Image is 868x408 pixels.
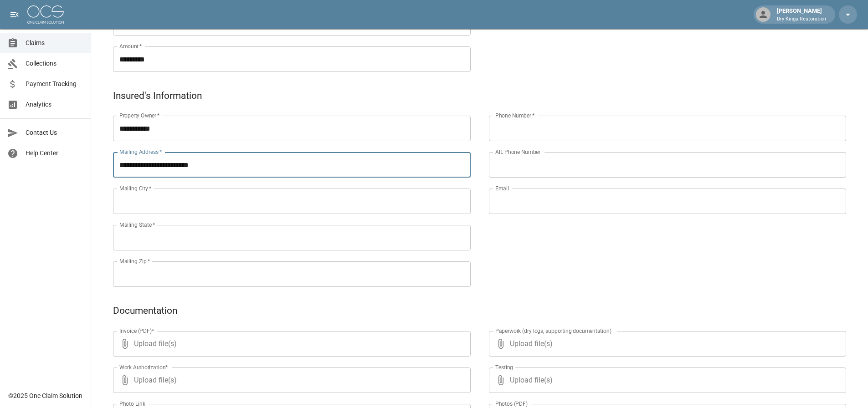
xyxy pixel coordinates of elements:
[495,184,509,192] label: Email
[8,391,82,400] div: © 2025 One Claim Solution
[510,331,822,357] span: Upload file(s)
[119,112,160,119] label: Property Owner
[777,15,826,23] p: Dry Kings Restoration
[26,128,83,138] span: Contact Us
[119,327,154,335] label: Invoice (PDF)*
[495,327,611,335] label: Paperwork (dry logs, supporting documentation)
[26,79,83,89] span: Payment Tracking
[134,367,446,393] span: Upload file(s)
[119,148,162,156] label: Mailing Address
[495,363,513,371] label: Testing
[773,6,830,23] div: [PERSON_NAME]
[26,38,83,48] span: Claims
[26,100,83,109] span: Analytics
[495,112,534,119] label: Phone Number
[119,257,150,265] label: Mailing Zip
[119,363,168,371] label: Work Authorization*
[119,400,145,408] label: Photo Link
[119,42,142,50] label: Amount
[27,5,64,24] img: ocs-logo-white-transparent.png
[26,148,83,158] span: Help Center
[495,148,540,156] label: Alt. Phone Number
[495,400,528,408] label: Photos (PDF)
[510,367,822,393] span: Upload file(s)
[119,221,155,229] label: Mailing State
[5,5,24,24] button: open drawer
[134,331,446,357] span: Upload file(s)
[26,59,83,68] span: Collections
[119,184,152,192] label: Mailing City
